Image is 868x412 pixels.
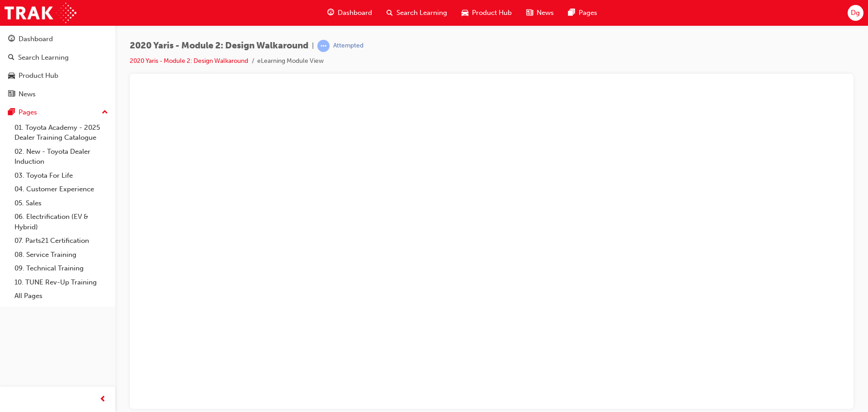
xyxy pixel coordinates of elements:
a: Search Learning [4,49,112,66]
span: news-icon [8,90,15,99]
div: Product Hub [19,71,58,81]
div: News [19,89,36,99]
span: Dashboard [338,8,372,18]
a: 08. Service Training [11,248,112,262]
a: Dashboard [4,31,112,47]
span: search-icon [8,54,14,62]
span: search-icon [387,7,393,19]
div: Pages [19,107,37,118]
a: Product Hub [4,67,112,84]
span: pages-icon [568,7,575,19]
span: guage-icon [327,7,334,19]
div: Search Learning [18,52,69,63]
a: 07. Parts21 Certification [11,234,112,248]
a: 05. Sales [11,196,112,210]
a: News [4,86,112,103]
span: car-icon [8,72,15,80]
a: 10. TUNE Rev-Up Training [11,275,112,289]
span: guage-icon [8,35,15,43]
div: Attempted [333,42,363,50]
a: 02. New - Toyota Dealer Induction [11,145,112,169]
button: Dg [848,5,863,21]
a: news-iconNews [519,4,561,22]
div: Dashboard [19,34,53,44]
a: car-iconProduct Hub [454,4,519,22]
a: 04. Customer Experience [11,182,112,196]
img: Trak [5,3,76,23]
span: car-icon [462,7,468,19]
span: pages-icon [8,109,15,117]
a: search-iconSearch Learning [379,4,454,22]
span: Search Learning [396,8,447,18]
span: Product Hub [472,8,512,18]
button: Pages [4,104,112,121]
a: All Pages [11,289,112,303]
span: 2020 Yaris - Module 2: Design Walkaround [130,41,308,51]
button: DashboardSearch LearningProduct HubNews [4,29,112,104]
span: Dg [851,8,860,18]
span: news-icon [526,7,533,19]
a: guage-iconDashboard [320,4,379,22]
span: learningRecordVerb_ATTEMPT-icon [317,40,330,52]
a: 03. Toyota For Life [11,169,112,183]
span: Pages [579,8,597,18]
li: eLearning Module View [257,56,324,66]
span: | [312,41,314,51]
a: 01. Toyota Academy - 2025 Dealer Training Catalogue [11,121,112,145]
a: 2020 Yaris - Module 2: Design Walkaround [130,57,248,65]
a: pages-iconPages [561,4,604,22]
span: up-icon [102,107,108,118]
a: 06. Electrification (EV & Hybrid) [11,210,112,234]
a: 09. Technical Training [11,261,112,275]
span: prev-icon [99,394,106,405]
span: News [537,8,554,18]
